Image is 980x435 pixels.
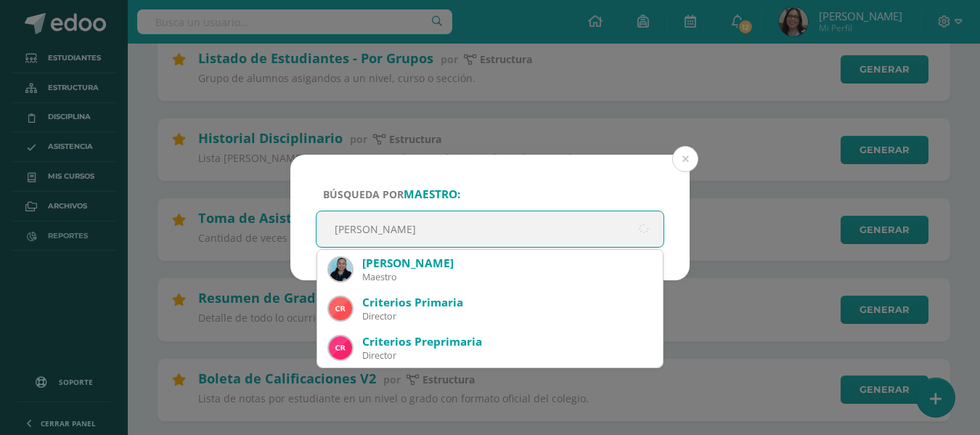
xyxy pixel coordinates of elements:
[317,211,663,247] input: ej. Nicholas Alekzander, etc.
[362,334,651,349] div: Criterios Preprimaria
[362,310,651,322] div: Director
[404,187,460,202] strong: maestro:
[329,336,352,359] img: d8dba16d7cab546536b5af21b7599bb8.png
[329,258,352,281] img: 8f13549dc7ba310a620212ff1b612079.png
[329,297,352,320] img: 42b31e381e1bcf599d8a02dbc9c6d5f6.png
[362,271,651,283] div: Maestro
[323,187,460,201] span: Búsqueda por
[362,295,651,310] div: Criterios Primaria
[672,146,698,172] button: Close (Esc)
[362,349,651,362] div: Director
[362,256,651,271] div: [PERSON_NAME]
